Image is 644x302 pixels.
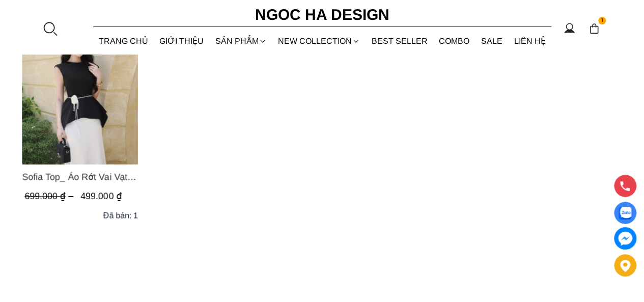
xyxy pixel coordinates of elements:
a: TRANG CHỦ [93,28,154,54]
a: SALE [475,28,509,54]
a: GIỚI THIỆU [154,28,210,54]
a: BEST SELLER [366,28,434,54]
a: NEW COLLECTION [272,28,366,54]
span: 1 [598,17,606,25]
span: 699.000 ₫ [24,191,76,201]
a: LIÊN HỆ [508,28,551,54]
a: Combo [433,28,475,54]
a: Ngoc Ha Design [246,3,399,27]
a: Product image - Sofia Top_ Áo Rớt Vai Vạt Rủ Màu Đỏ A428 [22,10,138,164]
img: Sofia Top_ Áo Rớt Vai Vạt Rủ Màu Đỏ A428 [22,10,138,164]
span: Sofia Top_ Áo Rớt Vai Vạt Rủ Màu Đỏ A428 [22,170,138,184]
span: 499.000 ₫ [80,191,122,201]
div: Đã bán: 1 [103,209,138,222]
a: messenger [614,227,636,250]
img: Display image [619,207,631,219]
img: img-CART-ICON-ksit0nf1 [589,23,600,34]
a: Display image [614,202,636,224]
div: SẢN PHẨM [210,28,273,54]
a: Link to Sofia Top_ Áo Rớt Vai Vạt Rủ Màu Đỏ A428 [22,170,138,184]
